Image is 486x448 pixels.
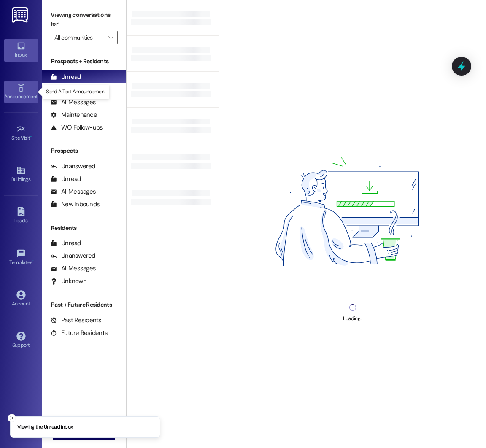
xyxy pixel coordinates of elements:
[54,31,104,44] input: All communities
[343,314,362,323] div: Loading...
[51,200,100,209] div: New Inbounds
[51,187,96,196] div: All Messages
[108,34,113,41] i: 
[4,288,38,310] a: Account
[42,224,126,232] div: Residents
[4,246,38,269] a: Templates •
[12,7,30,23] img: ResiDesk Logo
[51,162,95,171] div: Unanswered
[4,39,38,62] a: Inbox
[30,134,32,140] span: •
[51,239,81,248] div: Unread
[42,300,126,309] div: Past + Future Residents
[51,264,96,273] div: All Messages
[4,163,38,186] a: Buildings
[51,98,96,107] div: All Messages
[38,92,39,98] span: •
[51,316,102,325] div: Past Residents
[51,111,97,119] div: Maintenance
[4,329,38,352] a: Support
[51,123,103,132] div: WO Follow-ups
[51,8,118,31] label: Viewing conversations for
[42,57,126,66] div: Prospects + Residents
[46,88,106,95] p: Send A Text Announcement
[51,175,81,184] div: Unread
[51,73,81,81] div: Unread
[51,277,86,286] div: Unknown
[4,122,38,145] a: Site Visit •
[32,258,34,264] span: •
[51,251,95,260] div: Unanswered
[17,424,73,431] p: Viewing the Unread inbox
[51,329,108,337] div: Future Residents
[8,414,16,422] button: Close toast
[42,146,126,155] div: Prospects
[4,205,38,227] a: Leads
